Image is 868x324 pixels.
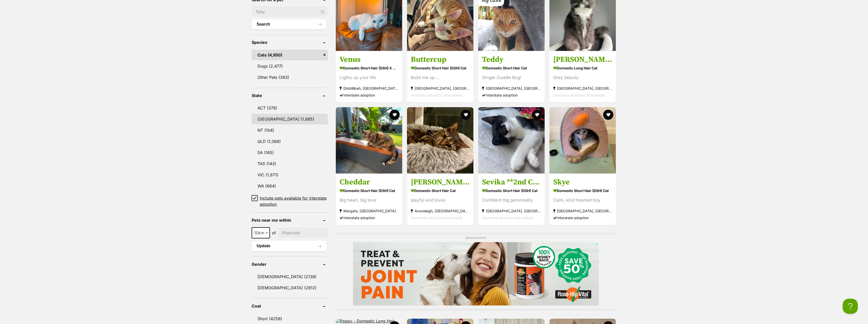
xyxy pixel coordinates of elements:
[252,158,328,169] a: TAS (143)
[252,103,328,113] a: ACT (378)
[482,74,541,81] div: Ginger Cuddle Bug!
[482,85,541,92] strong: [GEOGRAPHIC_DATA], [GEOGRAPHIC_DATA]
[336,51,402,102] a: Venus Domestic Short Hair (DSH) x Oriental Shorthair Cat Lights up your life Diddillibah, [GEOGRA...
[336,173,402,225] a: Cheddar Domestic Short Hair (DSH) Cat Big heart, big love Margate, [GEOGRAPHIC_DATA] Interstate a...
[336,107,402,174] img: Cheddar - Domestic Short Hair (DSH) Cat
[411,207,470,214] strong: Avonsleigh, [GEOGRAPHIC_DATA]
[482,197,541,203] div: Confident big personality
[407,51,473,102] a: Buttercup Domestic Short Hair (DSH) Cat Build me up.... [GEOGRAPHIC_DATA], [GEOGRAPHIC_DATA] Inte...
[411,55,470,64] h3: Buttercup
[340,74,398,81] div: Lights up your life
[1,0,4,4] img: get
[252,19,326,29] button: Search
[353,242,599,306] iframe: Advertisement
[252,136,328,147] a: QLD (1,068)
[252,61,328,71] a: Dogs (2,477)
[478,107,545,174] img: Sevika **2nd Chance Cat Rescue** - Domestic Short Hair (DSH) Cat
[553,197,612,203] div: Calm, kind hearted boy
[252,262,328,266] header: Gender
[252,7,328,16] input: Toby
[278,228,328,238] input: postcode
[252,304,328,308] header: Coat
[252,229,269,236] span: 10km
[340,177,398,187] h3: Cheddar
[411,197,470,203] div: playful and loves
[411,93,462,97] span: Interstate adoption unavailable
[603,110,614,120] button: favourite
[335,233,617,311] div: Advertisement
[553,187,612,194] strong: Domestic Short Hair (DSH) Cat
[252,147,328,158] a: SA (165)
[340,55,398,64] h3: Venus
[411,64,470,72] strong: Domestic Short Hair (DSH) Cat
[411,74,470,81] div: Build me up....
[252,218,328,222] header: Pets near me within
[340,92,398,99] div: Interstate adoption
[532,110,542,120] button: favourite
[252,169,328,180] a: VIC (1,671)
[549,107,616,174] img: Skye - Domestic Short Hair (DSH) Cat
[482,55,541,64] h3: Teddy
[340,197,398,203] div: Big heart, big love
[549,51,616,102] a: [PERSON_NAME] ** 2nd Chance Cat Rescue** Domestic Long Hair Cat Grey beauty [GEOGRAPHIC_DATA], [G...
[482,64,541,72] strong: Domestic Short Hair Cat
[478,173,545,225] a: Sevika **2nd Chance Cat Rescue** Domestic Short Hair (DSH) Cat Confident big personality [GEOGRAP...
[252,72,328,83] a: Other Pets (393)
[252,195,328,207] a: Include pets available for interstate adoption
[461,110,471,120] button: favourite
[482,187,541,194] strong: Domestic Short Hair (DSH) Cat
[407,173,473,225] a: [PERSON_NAME] **2nd Chance Cat Rescue** Domestic Short Hair Cat playful and loves Avonsleigh, [GE...
[482,207,541,214] strong: [GEOGRAPHIC_DATA], [GEOGRAPHIC_DATA]
[340,187,398,194] strong: Domestic Short Hair (DSH) Cat
[252,227,270,238] span: 10km
[482,177,541,187] h3: Sevika **2nd Chance Cat Rescue**
[340,207,398,214] strong: Margate, [GEOGRAPHIC_DATA]
[252,313,328,324] a: Short (4258)
[553,93,605,97] span: Interstate adoption unavailable
[390,110,400,120] button: favourite
[553,64,612,72] strong: Domestic Long Hair Cat
[549,173,616,225] a: Skye Domestic Short Hair (DSH) Cat Calm, kind hearted boy [GEOGRAPHIC_DATA], [GEOGRAPHIC_DATA] In...
[478,51,545,102] a: Teddy Domestic Short Hair Cat Ginger Cuddle Bug! [GEOGRAPHIC_DATA], [GEOGRAPHIC_DATA] Interstate ...
[553,207,612,214] strong: [GEOGRAPHIC_DATA], [GEOGRAPHIC_DATA]
[843,299,858,314] iframe: Help Scout Beacon - Open
[407,107,473,174] img: Sadie **2nd Chance Cat Rescue** - Domestic Short Hair Cat
[272,230,276,236] span: of
[340,85,398,92] strong: Diddillibah, [GEOGRAPHIC_DATA]
[553,177,612,187] h3: Skye
[482,92,541,99] div: Interstate adoption
[411,187,470,194] strong: Domestic Short Hair Cat
[260,195,328,207] span: Include pets available for interstate adoption
[252,50,328,60] a: Cats (4,950)
[411,177,470,187] h3: [PERSON_NAME] **2nd Chance Cat Rescue**
[553,74,612,81] div: Grey beauty
[252,271,328,282] a: [DEMOGRAPHIC_DATA] (2138)
[252,181,328,191] a: WA (664)
[252,125,328,136] a: NT (104)
[553,214,612,221] div: Interstate adoption
[411,215,462,220] span: Interstate adoption unavailable
[252,93,328,98] header: State
[482,215,533,220] span: Interstate adoption unavailable
[252,241,326,251] button: Update
[252,282,328,293] a: [DEMOGRAPHIC_DATA] (2812)
[340,64,398,72] strong: Domestic Short Hair (DSH) x Oriental Shorthair Cat
[553,85,612,92] strong: [GEOGRAPHIC_DATA], [GEOGRAPHIC_DATA]
[252,40,328,45] header: Species
[252,114,328,124] a: [GEOGRAPHIC_DATA] (1,685)
[553,55,612,64] h3: [PERSON_NAME] ** 2nd Chance Cat Rescue**
[411,85,470,92] strong: [GEOGRAPHIC_DATA], [GEOGRAPHIC_DATA]
[340,214,398,221] div: Interstate adoption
